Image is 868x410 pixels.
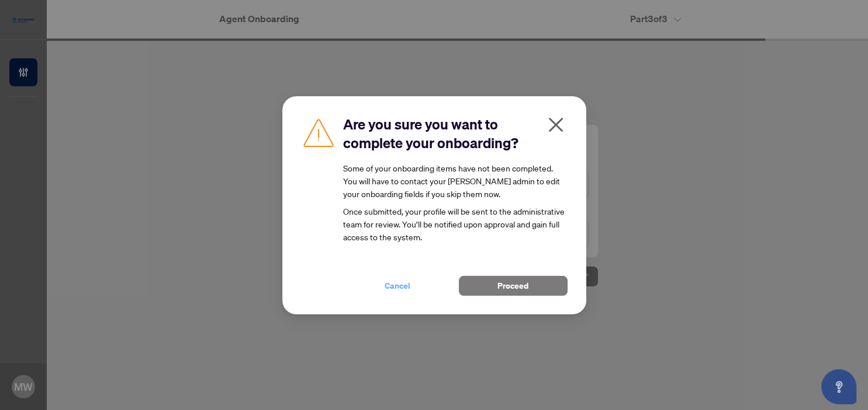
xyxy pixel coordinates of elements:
[459,276,568,296] button: Proceed
[343,162,568,243] article: Once submitted, your profile will be sent to the administrative team for review. You’ll be notifi...
[497,276,528,295] span: Proceed
[547,115,565,134] span: close
[343,276,452,296] button: Cancel
[821,369,856,404] button: Open asap
[343,115,568,152] h2: Are you sure you want to complete your onboarding?
[301,115,336,150] img: Caution Icon
[385,276,410,295] span: Cancel
[343,162,568,200] div: Some of your onboarding items have not been completed. You will have to contact your [PERSON_NAME...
